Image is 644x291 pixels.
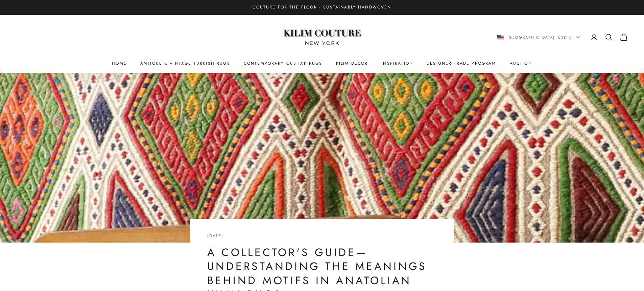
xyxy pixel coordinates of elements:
span: [GEOGRAPHIC_DATA] (USD $) [507,34,573,40]
time: [DATE] [207,233,224,239]
a: Home [112,60,127,67]
a: Designer Trade Program [427,60,496,67]
nav: Primary navigation [16,60,628,67]
a: Inspiration [381,60,413,67]
a: Contemporary Oushak Rugs [244,60,323,67]
summary: Kilim Decor [336,60,368,67]
p: Couture for the Floor · Sustainably Handwoven [253,4,391,11]
nav: Secondary navigation [497,33,628,41]
a: Auction [510,60,532,67]
button: Change country or currency [497,34,580,40]
a: Antique & Vintage Turkish Rugs [140,60,230,67]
